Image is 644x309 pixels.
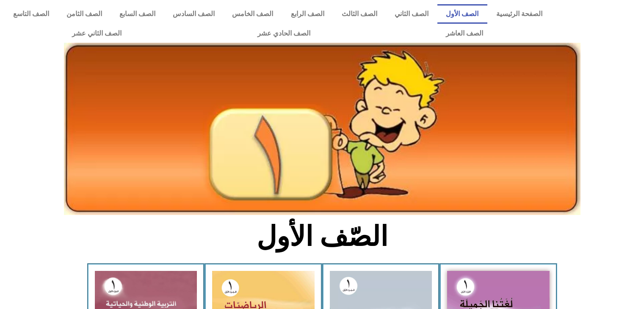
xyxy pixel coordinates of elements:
[164,4,224,24] a: الصف السادس
[333,4,386,24] a: الصف الثالث
[224,4,282,24] a: الصف الخامس
[182,220,462,253] h2: الصّف الأول
[189,24,378,43] a: الصف الحادي عشر
[111,4,164,24] a: الصف السابع
[4,4,58,24] a: الصف التاسع
[4,24,189,43] a: الصف الثاني عشر
[282,4,333,24] a: الصف الرابع
[58,4,111,24] a: الصف الثامن
[386,4,437,24] a: الصف الثاني
[487,4,551,24] a: الصفحة الرئيسية
[437,4,487,24] a: الصف الأول
[378,24,551,43] a: الصف العاشر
